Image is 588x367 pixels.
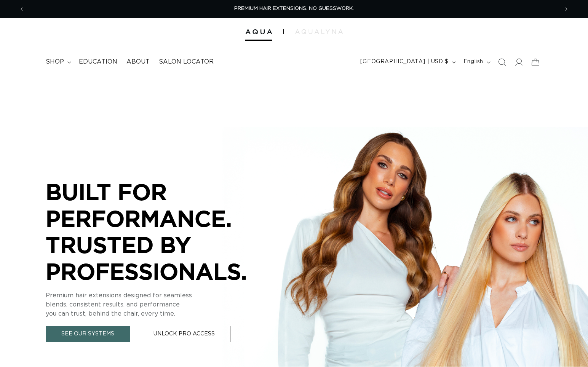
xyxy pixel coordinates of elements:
[360,58,449,66] span: [GEOGRAPHIC_DATA] | USD $
[459,55,494,69] button: English
[122,53,154,70] a: About
[126,58,150,66] span: About
[159,58,214,66] span: Salon Locator
[41,53,74,70] summary: shop
[46,179,274,284] p: BUILT FOR PERFORMANCE. TRUSTED BY PROFESSIONALS.
[46,291,274,318] p: Premium hair extensions designed for seamless blends, consistent results, and performance you can...
[74,53,122,70] a: Education
[154,53,218,70] a: Salon Locator
[79,58,117,66] span: Education
[13,2,30,16] button: Previous announcement
[356,55,459,69] button: [GEOGRAPHIC_DATA] | USD $
[138,326,230,342] a: Unlock Pro Access
[234,6,354,11] span: PREMIUM HAIR EXTENSIONS. NO GUESSWORK.
[46,58,64,66] span: shop
[295,29,343,34] img: aqualyna.com
[494,54,510,70] summary: Search
[463,58,483,66] span: English
[46,326,130,342] a: See Our Systems
[245,29,272,35] img: Aqua Hair Extensions
[558,2,575,16] button: Next announcement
